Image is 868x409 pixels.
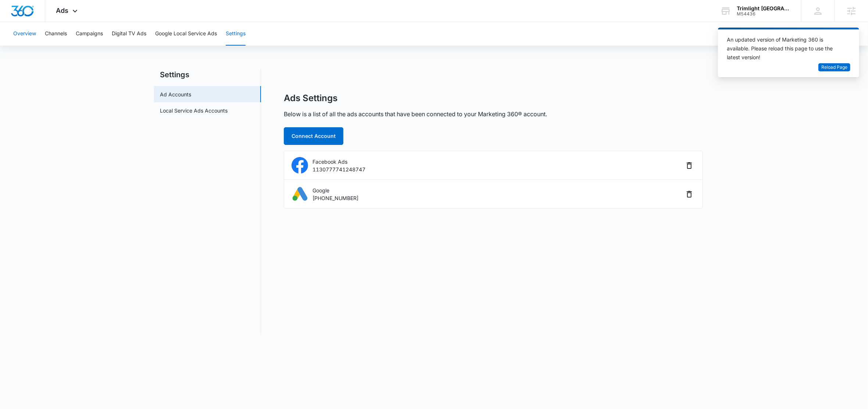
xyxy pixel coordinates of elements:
[284,127,343,145] button: Connect Account
[737,11,790,17] div: account id
[160,90,191,98] a: Ad Accounts
[292,186,308,202] img: logo-googleAds.svg
[13,22,36,46] button: Overview
[154,69,261,80] h2: Settings
[312,158,365,166] p: Facebook Ads
[312,166,365,173] p: 1130777741248747
[821,64,847,71] span: Reload Page
[76,22,103,46] button: Campaigns
[312,186,358,194] p: Google
[226,22,246,46] button: Settings
[160,107,228,114] a: Local Service Ads Accounts
[45,22,67,46] button: Channels
[284,93,337,104] h1: Ads Settings
[312,194,358,202] p: [PHONE_NUMBER]
[112,22,146,46] button: Digital TV Ads
[155,22,217,46] button: Google Local Service Ads
[818,63,850,72] button: Reload Page
[737,6,790,11] div: account name
[727,35,842,62] div: An updated version of Marketing 360 is available. Please reload this page to use the latest version!
[284,110,547,118] p: Below is a list of all the ads accounts that have been connected to your Marketing 360® account.
[56,7,69,14] span: Ads
[292,157,308,174] img: logo-facebookAds.svg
